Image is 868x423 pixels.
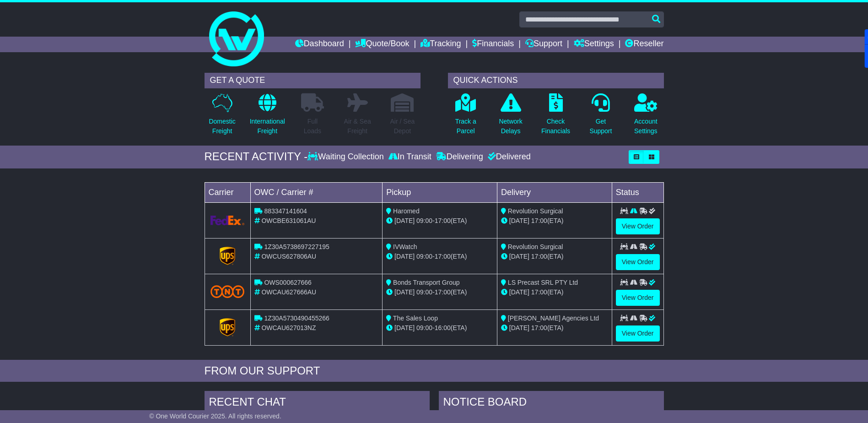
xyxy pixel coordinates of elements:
span: Revolution Surgical [508,207,563,215]
span: 17:00 [531,324,547,331]
div: (ETA) [501,287,608,297]
div: Delivering [434,152,485,162]
span: [DATE] [394,217,415,224]
span: Haromed [393,207,420,215]
td: Status [612,182,663,202]
span: © One World Courier 2025. All rights reserved. [149,412,281,420]
span: 1Z30A5730490455266 [264,315,329,322]
div: FROM OUR SUPPORT [205,364,664,378]
p: Check Financials [541,117,570,136]
span: 16:00 [435,324,451,331]
span: OWS000627666 [264,279,312,286]
div: - (ETA) [386,252,493,261]
span: 09:00 [416,324,432,331]
td: Delivery [497,182,612,202]
span: OWCUS627806AU [261,253,316,260]
div: QUICK ACTIONS [448,73,664,88]
p: Network Delays [499,117,522,136]
span: [DATE] [509,217,529,224]
span: 17:00 [435,253,451,260]
p: Domestic Freight [209,117,235,136]
a: Quote/Book [355,37,409,52]
div: (ETA) [501,252,608,261]
div: In Transit [386,152,434,162]
span: 09:00 [416,217,432,224]
p: Account Settings [634,117,658,136]
div: (ETA) [501,216,608,226]
span: [DATE] [509,253,529,260]
span: Bonds Transport Group [393,279,460,286]
span: OWCAU627013NZ [261,324,316,331]
a: NetworkDelays [498,93,523,141]
span: 883347141604 [264,207,307,215]
a: CheckFinancials [541,93,571,141]
span: IVWatch [393,243,417,250]
div: Waiting Collection [307,152,386,162]
a: View Order [616,325,660,342]
div: RECENT CHAT [205,391,430,416]
a: Reseller [625,37,663,52]
div: (ETA) [501,323,608,333]
div: GET A QUOTE [205,73,421,88]
div: - (ETA) [386,287,493,297]
div: Delivered [485,152,531,162]
p: Air / Sea Depot [390,117,415,136]
a: Financials [472,37,514,52]
td: Pickup [383,182,497,202]
a: GetSupport [589,93,612,141]
a: Settings [574,37,614,52]
img: TNT_Domestic.png [210,285,245,298]
span: 17:00 [435,288,451,296]
div: - (ETA) [386,216,493,226]
span: 17:00 [435,217,451,224]
a: AccountSettings [634,93,658,141]
span: [DATE] [394,288,415,296]
span: 17:00 [531,253,547,260]
div: NOTICE BOARD [439,391,664,416]
a: InternationalFreight [249,93,286,141]
a: DomesticFreight [208,93,236,141]
p: Air & Sea Freight [344,117,371,136]
span: The Sales Loop [393,315,438,322]
span: 1Z30A5738697227195 [264,243,329,250]
span: [DATE] [394,324,415,331]
div: - (ETA) [386,323,493,333]
span: 09:00 [416,288,432,296]
div: RECENT ACTIVITY - [205,150,308,163]
a: View Order [616,290,660,306]
span: [DATE] [509,288,529,296]
span: LS Precast SRL PTY Ltd [508,279,578,286]
a: Dashboard [295,37,344,52]
span: OWCBE631061AU [261,217,316,224]
a: Tracking [421,37,461,52]
span: [DATE] [394,253,415,260]
img: GetCarrierServiceLogo [220,318,235,336]
td: OWC / Carrier # [250,182,383,202]
p: Get Support [589,117,612,136]
img: GetCarrierServiceLogo [210,216,245,225]
a: View Order [616,218,660,234]
span: [PERSON_NAME] Agencies Ltd [508,315,599,322]
span: [DATE] [509,324,529,331]
p: Track a Parcel [455,117,476,136]
span: OWCAU627666AU [261,288,316,296]
span: 17:00 [531,217,547,224]
p: Full Loads [301,117,324,136]
a: Support [525,37,562,52]
span: 17:00 [531,288,547,296]
a: Track aParcel [455,93,477,141]
a: View Order [616,254,660,270]
span: Revolution Surgical [508,243,563,250]
img: GetCarrierServiceLogo [220,247,235,265]
span: 09:00 [416,253,432,260]
td: Carrier [205,182,250,202]
p: International Freight [250,117,285,136]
